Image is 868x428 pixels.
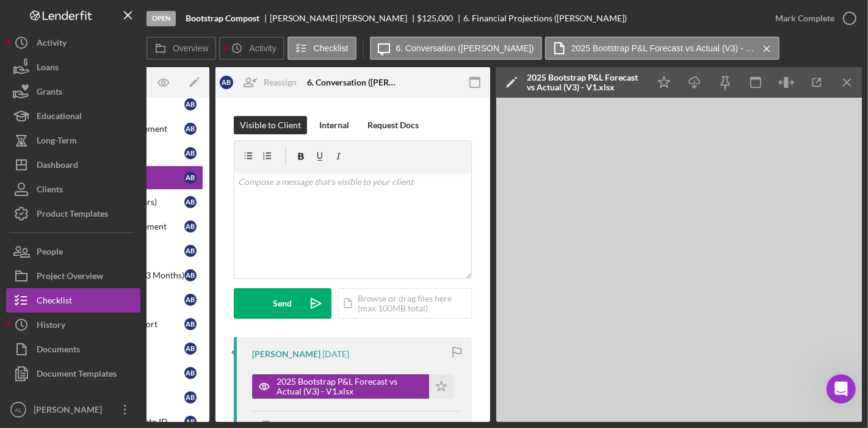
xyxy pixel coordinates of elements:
div: Request Docs [367,116,419,134]
button: AL[PERSON_NAME] [6,397,140,422]
div: A B [184,391,197,404]
div: A B [184,318,197,330]
iframe: Intercom live chat [826,374,856,404]
div: Documents [37,337,80,365]
div: A B [184,245,197,257]
button: History [6,313,140,337]
button: Checklist [288,37,356,60]
button: 6. Conversation ([PERSON_NAME]) [370,37,542,60]
div: History [37,313,65,340]
div: Open [146,11,176,26]
div: A B [184,367,197,379]
button: Documents [6,337,140,361]
div: Internal [319,116,349,134]
div: [PERSON_NAME] [31,397,110,425]
div: A B [184,98,197,111]
div: Mark Complete [775,6,834,31]
div: 2025 Bootstrap P&L Forecast vs Actual (V3) - V1.xlsx [277,377,423,396]
div: Document Templates [37,361,117,389]
time: 2025-06-16 20:47 [322,349,349,359]
div: A B [184,343,197,355]
button: 2025 Bootstrap P&L Forecast vs Actual (V3) - V1.xlsx [545,37,779,60]
button: Internal [313,116,355,134]
iframe: Document Preview [496,98,863,422]
text: AL [15,407,22,413]
button: Request Docs [361,116,425,134]
button: ABReassign [214,70,309,95]
div: A B [184,294,197,306]
span: $125,000 [418,13,454,23]
button: Activity [219,37,284,60]
label: Checklist [314,43,349,53]
div: Reassign [264,70,297,95]
div: A B [184,416,197,428]
div: [PERSON_NAME] [252,349,320,359]
div: 6. Conversation ([PERSON_NAME]) [307,78,399,87]
label: 2025 Bootstrap P&L Forecast vs Actual (V3) - V1.xlsx [571,43,754,53]
button: Send [234,288,331,319]
div: Send [273,288,292,319]
b: Bootstrap Compost [186,13,259,23]
div: A B [184,123,197,135]
div: 6. Financial Projections ([PERSON_NAME]) [463,13,627,23]
label: Activity [249,43,276,53]
div: A B [184,269,197,281]
div: A B [184,196,197,208]
div: Visible to Client [240,116,301,134]
label: Overview [173,43,208,53]
button: Document Templates [6,361,140,386]
div: A B [220,76,233,89]
button: Visible to Client [234,116,307,134]
div: A B [184,220,197,233]
div: 2025 Bootstrap P&L Forecast vs Actual (V3) - V1.xlsx [527,73,643,92]
div: [PERSON_NAME] [PERSON_NAME] [270,13,418,23]
div: A B [184,172,197,184]
div: A B [184,147,197,159]
button: Overview [146,37,216,60]
label: 6. Conversation ([PERSON_NAME]) [396,43,534,53]
button: Mark Complete [763,6,862,31]
button: 2025 Bootstrap P&L Forecast vs Actual (V3) - V1.xlsx [252,374,454,399]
